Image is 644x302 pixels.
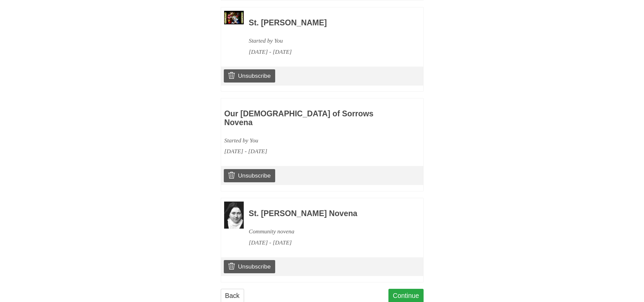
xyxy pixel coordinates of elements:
[249,209,405,218] h3: St. [PERSON_NAME] Novena
[224,11,244,24] img: Novena image
[249,237,405,248] div: [DATE] - [DATE]
[249,46,405,57] div: [DATE] - [DATE]
[224,169,275,182] a: Unsubscribe
[224,260,275,273] a: Unsubscribe
[249,19,405,27] h3: St. [PERSON_NAME]
[249,35,405,46] div: Started by You
[224,202,244,229] img: Novena image
[224,135,380,146] div: Started by You
[224,69,275,82] a: Unsubscribe
[224,146,380,157] div: [DATE] - [DATE]
[224,110,380,127] h3: Our [DEMOGRAPHIC_DATA] of Sorrows Novena
[249,226,405,237] div: Community novena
